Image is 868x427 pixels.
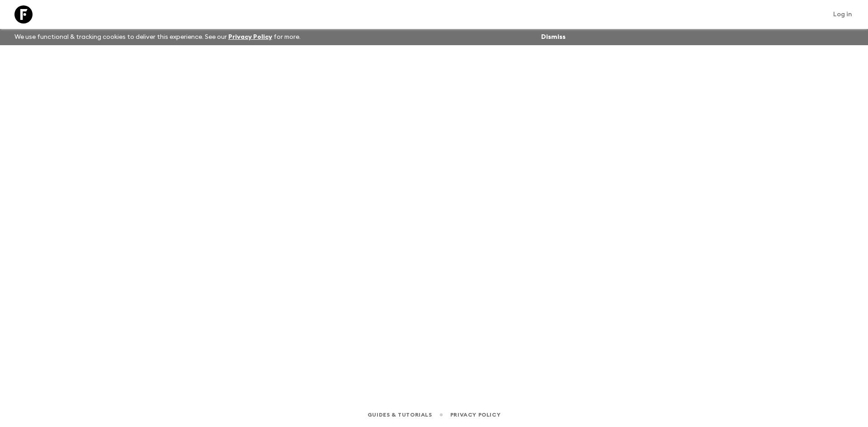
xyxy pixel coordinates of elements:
p: We use functional & tracking cookies to deliver this experience. See our for more. [11,29,304,45]
a: Privacy Policy [228,34,272,40]
a: Log in [828,8,857,21]
a: Privacy Policy [450,410,500,420]
button: Dismiss [539,31,568,43]
a: Guides & Tutorials [368,410,432,420]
